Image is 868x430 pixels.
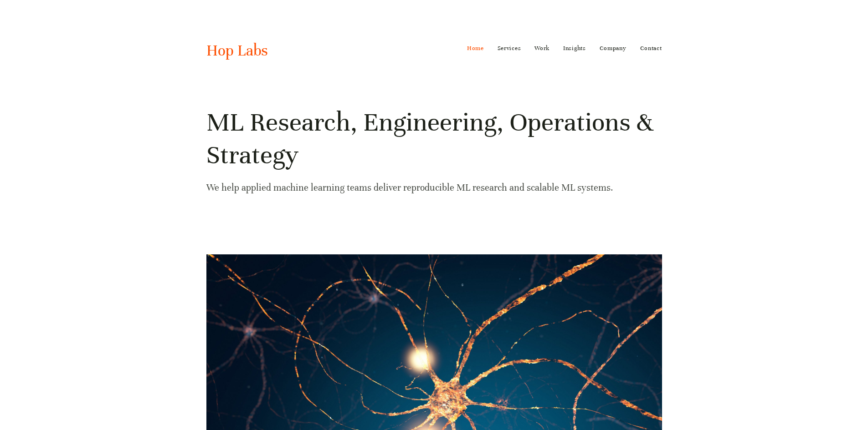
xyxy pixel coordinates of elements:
a: Contact [640,41,662,56]
h1: ML Research, Engineering, Operations & Strategy [206,106,662,172]
a: Insights [563,41,586,56]
a: Work [534,41,550,56]
a: Company [600,41,627,56]
a: Services [498,41,521,56]
a: Home [467,41,484,56]
p: We help applied machine learning teams deliver reproducible ML research and scalable ML systems. [206,180,662,196]
a: Hop Labs [206,41,268,60]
